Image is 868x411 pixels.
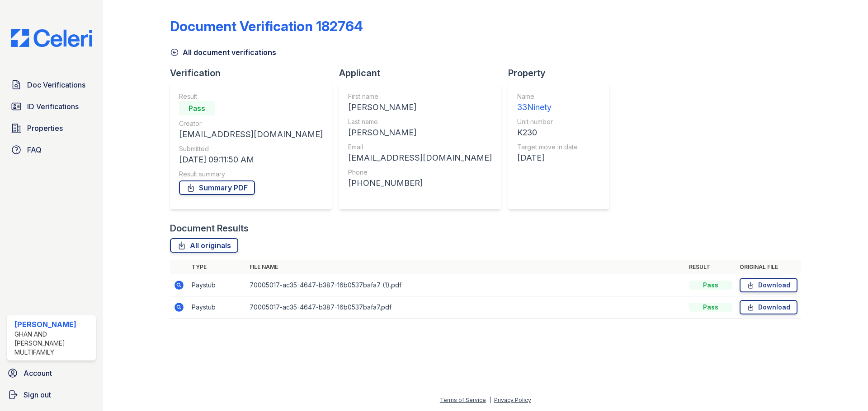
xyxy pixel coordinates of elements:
span: Sign out [24,389,51,400]
span: FAQ [27,144,42,155]
td: 70005017-ac35-4647-b387-16b0537bafa7.pdf [246,296,685,319]
td: Paystub [188,274,246,296]
a: ID Verifications [7,97,96,115]
div: Submitted [179,144,323,153]
td: Paystub [188,296,246,319]
div: Applicant [339,67,508,79]
th: Type [188,260,246,274]
div: [EMAIL_ADDRESS][DOMAIN_NAME] [348,152,492,164]
div: [PHONE_NUMBER] [348,177,492,189]
span: Properties [27,123,63,134]
a: Name 33Ninety [517,92,578,114]
div: 33Ninety [517,101,578,114]
div: [DATE] [517,152,578,164]
a: FAQ [7,141,96,159]
div: Phone [348,168,492,177]
div: Email [348,143,492,152]
div: First name [348,92,492,101]
a: Account [4,364,99,382]
div: Creator [179,119,323,128]
div: Last name [348,117,492,126]
div: Pass [689,281,732,290]
a: Privacy Policy [494,397,531,403]
div: Ghan and [PERSON_NAME] Multifamily [14,330,92,357]
div: [DATE] 09:11:50 AM [179,153,323,166]
span: ID Verifications [27,101,79,112]
a: Download [740,278,797,292]
a: Summary PDF [179,180,255,195]
th: Original file [736,260,801,274]
div: Verification [170,67,339,79]
a: Doc Verifications [7,76,96,94]
img: CE_Logo_Blue-a8612792a0a2168367f1c8372b55b34899dd931a85d93a1a3d3e32e68fde9ad4.png [4,29,99,47]
div: Document Results [170,222,249,235]
span: Account [24,368,52,379]
div: Target move in date [517,143,578,152]
div: K230 [517,126,578,139]
div: Result summary [179,170,323,179]
div: Document Verification 182764 [170,18,363,34]
div: [PERSON_NAME] [14,319,92,330]
th: File name [246,260,685,274]
a: Sign out [4,386,99,404]
a: All document verifications [170,47,276,58]
td: 70005017-ac35-4647-b387-16b0537bafa7 (1).pdf [246,274,685,296]
div: Property [508,67,617,79]
div: Result [179,92,323,101]
div: [PERSON_NAME] [348,126,492,139]
th: Result [685,260,736,274]
a: Download [740,300,797,314]
div: Pass [179,101,215,115]
div: [PERSON_NAME] [348,101,492,114]
div: | [489,397,491,403]
a: Properties [7,119,96,137]
a: All originals [170,238,238,253]
div: [EMAIL_ADDRESS][DOMAIN_NAME] [179,128,323,141]
div: Name [517,92,578,101]
a: Terms of Service [440,397,486,403]
div: Unit number [517,117,578,126]
div: Pass [689,303,732,312]
span: Doc Verifications [27,79,85,90]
